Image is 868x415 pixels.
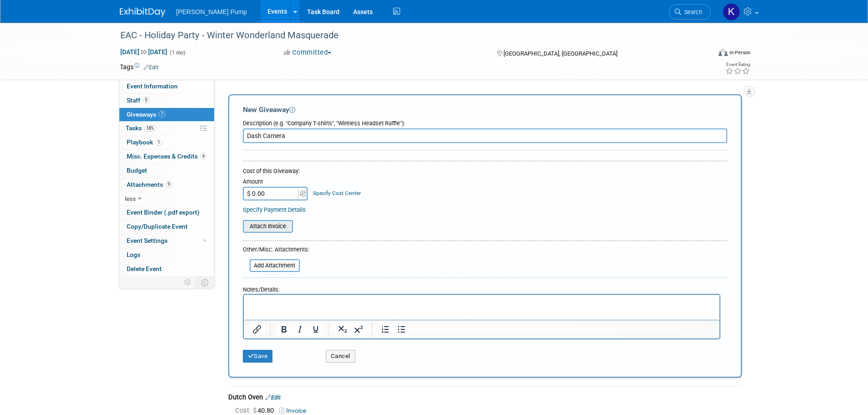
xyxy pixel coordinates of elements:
span: Staff [127,97,149,104]
a: Giveaways7 [119,108,214,122]
button: Italic [292,323,308,336]
a: Event Information [119,80,214,93]
span: Copy/Duplicate Event [127,223,188,230]
div: Description (e.g. "Company T-shirts", "Wireless Headset Raffle"): [243,115,727,128]
button: Underline [308,323,324,336]
span: 40.80 [235,406,277,415]
a: Event Binder (.pdf export) [119,206,214,220]
span: 18% [144,125,156,132]
div: Notes/Details: [243,282,720,294]
span: Budget [127,167,147,174]
a: Budget [119,164,214,178]
a: Invoice [279,407,310,414]
div: Event Rating [725,62,750,67]
button: Insert/edit link [249,323,265,336]
div: Cost of this Giveaway: [243,167,727,175]
button: Committed [281,48,335,57]
span: [PERSON_NAME] Pump [176,8,247,15]
span: 5 [143,97,149,103]
span: [GEOGRAPHIC_DATA], [GEOGRAPHIC_DATA] [503,50,617,57]
span: Search [681,9,702,15]
a: Search [669,4,711,20]
div: Amount [243,178,309,187]
td: Tags [120,62,159,72]
a: Delete Event [119,262,214,276]
span: Misc. Expenses & Credits [127,153,207,160]
a: Staff5 [119,94,214,108]
div: New Giveaway [243,105,727,115]
span: Logs [127,251,140,258]
div: Other/Misc. Attachments: [243,246,309,256]
span: Modified Layout [203,239,206,242]
a: Tasks18% [119,122,214,135]
div: In-Person [729,49,750,56]
span: to [139,48,148,56]
span: [DATE] [DATE] [120,48,168,56]
button: Subscript [335,323,350,336]
button: Cancel [326,350,355,363]
span: Event Information [127,82,178,90]
span: (1 day) [169,50,185,56]
a: Playbook1 [119,136,214,149]
span: Event Settings [127,237,168,244]
a: Event Settings [119,234,214,248]
span: Playbook [127,138,162,146]
div: EAC - Holiday Party - Winter Wonderland Masquerade [117,27,697,44]
span: Giveaways [127,111,165,118]
a: Edit [144,64,159,71]
button: Bullet list [394,323,409,336]
span: Attachments [127,181,172,188]
a: Specify Payment Details [243,206,306,213]
button: Superscript [351,323,366,336]
a: Copy/Duplicate Event [119,220,214,234]
a: Misc. Expenses & Credits6 [119,150,214,164]
span: Cost: $ [235,406,257,415]
span: less [125,195,136,202]
td: Toggle Event Tabs [195,277,214,288]
a: Attachments9 [119,178,214,192]
img: Karrin Scott [723,3,740,20]
a: Edit [265,394,281,401]
span: 9 [165,181,172,188]
a: less [119,192,214,206]
iframe: Rich Text Area [244,295,719,320]
img: ExhibitDay [120,8,165,17]
img: Format-Inperson.png [719,49,728,56]
span: 1 [155,139,162,146]
button: Numbered list [378,323,393,336]
span: 7 [159,111,165,118]
button: Save [243,350,273,363]
span: Delete Event [127,265,162,272]
button: Bold [276,323,292,336]
span: Event Binder (.pdf export) [127,209,200,216]
a: Specify Cost Center [313,190,361,196]
div: Dutch Oven [228,393,742,402]
td: Personalize Event Tab Strip [180,277,196,288]
span: Tasks [126,124,156,132]
a: Logs [119,248,214,262]
span: 6 [200,153,207,159]
div: Event Format [657,47,751,61]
